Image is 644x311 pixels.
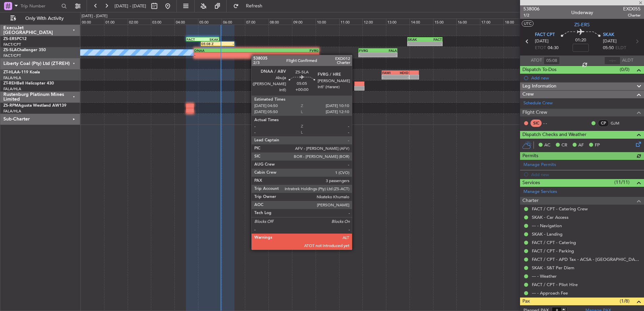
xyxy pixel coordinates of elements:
[362,19,386,25] div: 12:00
[578,142,584,149] span: AF
[603,45,614,51] span: 05:50
[615,45,626,51] span: ELDT
[395,71,409,75] div: HDID
[3,75,21,80] a: FALA/HLA
[523,188,557,195] a: Manage Services
[620,66,630,73] span: (0/0)
[532,223,562,229] a: --- - Navigation
[522,82,556,90] span: Leg Information
[3,70,40,74] a: ZT-HLAA-119 Koala
[240,4,268,8] span: Refresh
[3,53,21,58] a: FACT/CPT
[257,48,319,53] div: FVRG
[3,37,17,41] span: ZS-ERS
[3,70,17,74] span: ZT-HLA
[480,19,504,25] div: 17:00
[575,37,586,44] span: 01:20
[532,240,576,245] a: FACT / CPT - Catering
[222,19,245,25] div: 06:00
[292,19,316,25] div: 09:00
[543,120,558,126] div: - -
[531,57,542,64] span: ATOT
[571,9,593,16] div: Underway
[382,75,395,79] div: -
[544,142,550,149] span: AC
[115,3,146,9] span: [DATE] - [DATE]
[174,19,198,25] div: 04:00
[522,91,534,98] span: Crew
[378,53,397,57] div: -
[80,19,104,25] div: 00:00
[595,142,600,149] span: FP
[3,104,18,108] span: ZS-RPM
[194,48,256,53] div: DNAA
[532,248,574,254] a: FACT / CPT - Parking
[623,12,641,18] span: Charter
[523,5,540,12] span: 538006
[203,37,219,41] div: SKAK
[532,282,578,287] a: FACT / CPT - Pilot Hire
[504,19,527,25] div: 18:00
[3,42,21,47] a: FACT/CPT
[3,81,54,85] a: ZT-REHBell Helicopter 430
[3,87,21,92] a: FALA/HLA
[561,142,567,149] span: CR
[614,179,630,186] span: (11/11)
[433,19,457,25] div: 15:00
[522,66,556,74] span: Dispatch To-Dos
[359,48,378,53] div: FVRG
[187,37,203,41] div: FACT
[522,298,530,305] span: Pax
[611,120,626,126] a: GJM
[532,231,562,237] a: SKAK - Landing
[574,21,590,28] span: ZS-ERS
[522,21,534,27] button: UTC
[21,1,59,11] input: Trip Number
[316,19,339,25] div: 10:00
[522,131,586,139] span: Dispatch Checks and Weather
[82,13,107,19] div: [DATE] - [DATE]
[535,38,549,45] span: [DATE]
[603,38,617,45] span: [DATE]
[395,75,409,79] div: -
[532,273,557,279] a: --- - Weather
[218,42,234,46] div: -
[523,100,553,107] a: Schedule Crew
[268,19,292,25] div: 08:00
[522,109,547,116] span: Flight Crew
[230,1,270,11] button: Refresh
[622,57,633,64] span: ALDT
[425,37,442,41] div: FACT
[598,119,609,127] div: CP
[3,104,66,108] a: ZS-RPMAgusta Westland AW139
[378,48,397,53] div: FALA
[623,5,641,12] span: EXD055
[408,37,425,41] div: SKAK
[201,42,218,46] div: 05:08 Z
[245,19,268,25] div: 07:00
[603,32,614,38] span: SKAK
[339,19,363,25] div: 11:00
[522,197,539,205] span: Charter
[532,265,574,271] a: SKAK - S&T Per Diem
[522,179,540,187] span: Services
[3,109,21,114] a: FALA/HLA
[7,13,73,24] button: Only With Activity
[198,19,222,25] div: 05:00
[531,75,641,81] div: Add new
[532,214,569,220] a: SKAK - Car Access
[3,48,17,52] span: ZS-SLA
[3,81,17,85] span: ZT-REH
[425,42,442,46] div: -
[532,206,588,212] a: FACT / CPT - Catering Crew
[523,12,540,18] span: 1/2
[359,53,378,57] div: -
[535,45,546,51] span: ETOT
[128,19,151,25] div: 02:00
[257,53,319,57] div: -
[194,53,256,57] div: -
[104,19,128,25] div: 01:00
[410,19,433,25] div: 14:00
[3,37,27,41] a: ZS-ERSPC12
[386,19,410,25] div: 13:00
